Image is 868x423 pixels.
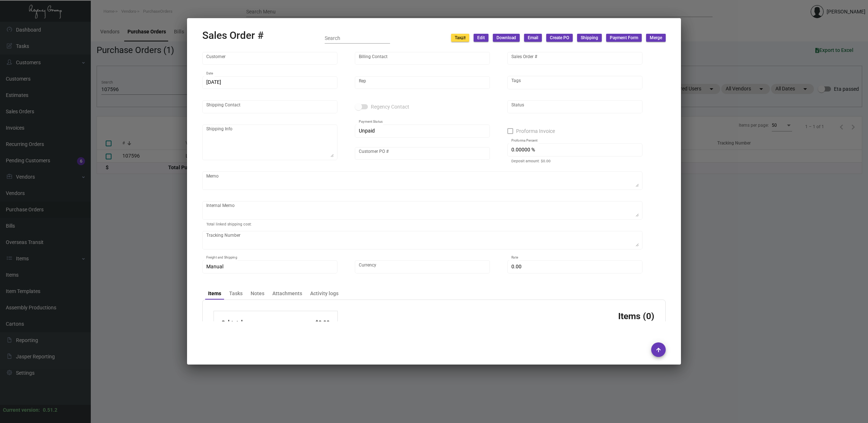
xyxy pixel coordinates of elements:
[650,35,662,41] span: Merge
[550,35,569,41] span: Create PO
[493,34,520,42] button: Download
[577,34,602,42] button: Shipping
[606,34,642,42] button: Payment Form
[371,102,409,111] span: Regency Contact
[474,34,488,42] button: Edit
[206,222,252,227] mat-hint: Total linked shipping cost:
[202,29,264,42] h2: Sales Order #
[618,311,654,321] h3: Items (0)
[229,290,243,297] div: Tasks
[496,35,516,41] span: Download
[516,127,555,135] span: Proforma Invoice
[221,318,304,328] td: Subtotal
[524,34,542,42] button: Email
[272,290,302,297] div: Attachments
[477,35,485,41] span: Edit
[451,34,469,42] button: Tax
[546,34,573,42] button: Create PO
[251,290,264,297] div: Notes
[359,128,375,134] span: Unpaid
[511,159,551,163] mat-hint: Deposit amount: $0.00
[3,406,40,414] div: Current version:
[208,290,221,297] div: Items
[581,35,598,41] span: Shipping
[455,35,466,41] span: Tax
[304,318,330,328] td: $0.00
[646,34,666,42] button: Merge
[206,264,223,269] span: Manual
[528,35,538,41] span: Email
[310,290,338,297] div: Activity logs
[610,35,638,41] span: Payment Form
[43,406,57,414] div: 0.51.2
